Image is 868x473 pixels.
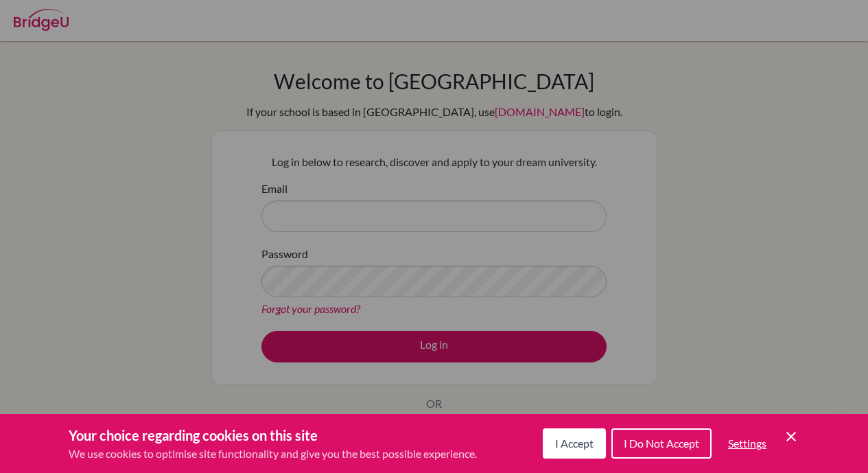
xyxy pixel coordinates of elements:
span: I Do Not Accept [624,437,699,450]
span: Settings [728,437,766,450]
button: I Accept [543,428,606,459]
button: Save and close [783,428,799,445]
p: We use cookies to optimise site functionality and give you the best possible experience. [69,446,477,462]
h3: Your choice regarding cookies on this site [69,425,477,446]
button: Settings [717,430,777,457]
span: I Accept [555,437,594,450]
button: I Do Not Accept [611,428,712,459]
